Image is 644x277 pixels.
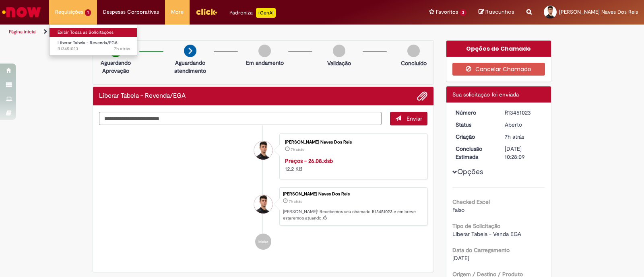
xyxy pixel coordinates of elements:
img: arrow-next.png [184,45,196,57]
span: Sua solicitação foi enviada [452,91,519,98]
b: Data do Carregamento [452,246,510,254]
a: Página inicial [9,29,37,35]
img: img-circle-grey.png [258,45,271,57]
button: Adicionar anexos [417,91,427,101]
span: Favoritos [436,8,458,16]
p: +GenAi [256,8,276,18]
span: Liberar Tabela - Revenda/EGA [58,40,118,46]
h2: Liberar Tabela - Revenda/EGA Histórico de tíquete [99,92,186,100]
span: Requisições [55,8,83,16]
span: [PERSON_NAME] Naves Dos Reis [559,8,638,15]
p: [PERSON_NAME]! Recebemos seu chamado R13451023 e em breve estaremos atuando. [283,209,423,221]
dt: Status [450,121,499,129]
a: Aberto R13451023 : Liberar Tabela - Revenda/EGA [50,39,138,53]
div: Opções do Chamado [446,41,551,57]
span: Liberar Tabela - Venda EGA [452,230,521,238]
span: Rascunhos [485,8,514,16]
span: More [171,8,184,16]
time: 27/08/2025 09:28:05 [505,133,524,140]
span: 7h atrás [289,199,302,204]
p: Em andamento [246,59,284,67]
div: [PERSON_NAME] Naves Dos Reis [285,140,419,145]
b: Tipo de Solicitação [452,222,500,230]
img: click_logo_yellow_360x200.png [196,6,217,18]
p: Aguardando atendimento [171,59,210,75]
ul: Trilhas de página [6,25,423,39]
li: Rafael Rippi Naves Dos Reis [99,187,427,226]
button: Enviar [390,112,427,125]
span: 7h atrás [291,147,304,152]
p: Aguardando Aprovação [96,59,135,75]
span: Despesas Corporativas [103,8,159,16]
span: R13451023 [58,46,130,52]
dt: Conclusão Estimada [450,145,499,161]
p: Concluído [401,59,427,67]
div: 12.2 KB [285,157,419,173]
div: Rafael Rippi Naves Dos Reis [254,195,272,213]
dt: Número [450,109,499,117]
div: R13451023 [505,109,542,117]
span: [DATE] [452,254,469,262]
b: Checked Excel [452,198,490,205]
span: 1 [85,9,91,16]
ul: Requisições [49,24,137,56]
a: Preços - 26.08.xlsb [285,157,333,164]
div: Aberto [505,121,542,129]
p: Validação [327,59,351,67]
button: Cancelar Chamado [452,63,545,76]
span: Falso [452,206,464,213]
span: 3 [460,9,466,16]
time: 27/08/2025 09:28:05 [289,199,302,204]
img: ServiceNow [1,4,42,20]
img: img-circle-grey.png [407,45,420,57]
div: Rafael Rippi Naves Dos Reis [254,141,272,160]
a: Rascunhos [479,8,514,16]
a: Exibir Todas as Solicitações [50,28,138,37]
span: Enviar [407,115,422,122]
div: [DATE] 10:28:09 [505,145,542,161]
time: 27/08/2025 09:26:54 [291,147,304,152]
time: 27/08/2025 09:28:06 [114,46,130,52]
span: 7h atrás [114,46,130,52]
span: 7h atrás [505,133,524,140]
div: [PERSON_NAME] Naves Dos Reis [283,192,423,197]
div: 27/08/2025 09:28:05 [505,133,542,141]
dt: Criação [450,133,499,141]
img: img-circle-grey.png [333,45,345,57]
textarea: Digite sua mensagem aqui... [99,112,382,125]
div: Padroniza [229,8,276,18]
ul: Histórico de tíquete [99,125,427,258]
